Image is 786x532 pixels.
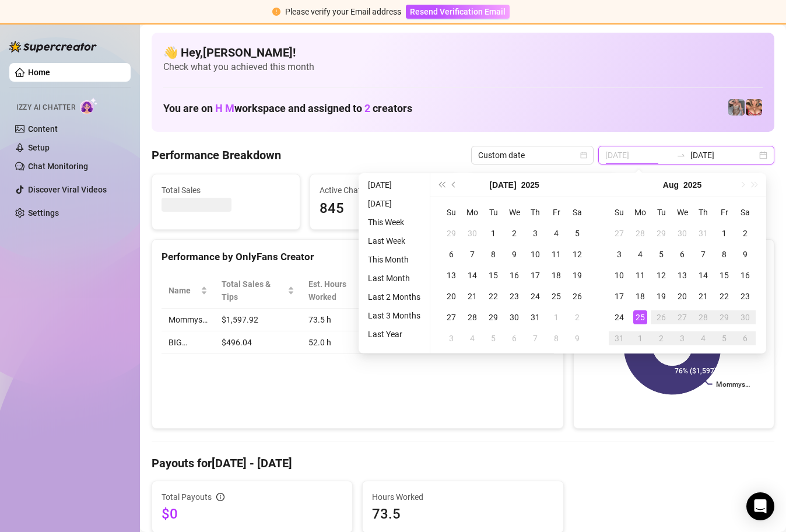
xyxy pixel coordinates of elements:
[676,150,686,160] span: to
[570,268,584,282] div: 19
[546,202,567,223] th: Fr
[28,143,50,152] a: Setup
[448,173,461,197] button: Previous month (PageUp)
[746,99,762,116] img: pennylondon
[363,178,425,192] li: [DATE]
[162,273,215,309] th: Name
[363,197,425,211] li: [DATE]
[714,202,735,223] th: Fr
[738,289,752,303] div: 23
[567,223,588,244] td: 2025-07-05
[285,5,401,18] div: Please verify your Email address
[465,310,479,324] div: 28
[717,226,731,240] div: 1
[633,268,647,282] div: 11
[521,173,539,197] button: Choose a year
[714,223,735,244] td: 2025-08-01
[320,198,448,220] span: 845
[507,289,521,303] div: 23
[654,247,668,261] div: 5
[609,265,630,286] td: 2025-08-10
[372,505,553,523] span: 73.5
[465,247,479,261] div: 7
[746,492,774,520] div: Open Intercom Messenger
[152,147,281,163] h4: Performance Breakdown
[441,265,462,286] td: 2025-07-13
[441,328,462,349] td: 2025-08-03
[507,226,521,240] div: 2
[9,41,97,52] img: logo-BBDzfeDw.svg
[672,223,693,244] td: 2025-07-30
[483,307,504,328] td: 2025-07-29
[675,310,689,324] div: 27
[605,149,672,162] input: Start date
[525,328,546,349] td: 2025-08-07
[507,310,521,324] div: 30
[716,380,750,388] text: Mommys…
[504,244,525,265] td: 2025-07-09
[696,331,710,345] div: 4
[462,223,483,244] td: 2025-06-30
[612,226,626,240] div: 27
[462,307,483,328] td: 2025-07-28
[504,265,525,286] td: 2025-07-16
[609,286,630,307] td: 2025-08-17
[363,234,425,248] li: Last Week
[612,247,626,261] div: 3
[410,7,506,16] span: Resend Verification Email
[714,265,735,286] td: 2025-08-15
[683,173,701,197] button: Choose a year
[28,68,50,77] a: Home
[486,289,500,303] div: 22
[301,309,389,331] td: 73.5 h
[672,307,693,328] td: 2025-08-27
[28,124,58,134] a: Content
[215,273,301,309] th: Total Sales & Tips
[609,223,630,244] td: 2025-07-27
[80,97,98,114] img: AI Chatter
[444,331,458,345] div: 3
[693,265,714,286] td: 2025-08-14
[567,328,588,349] td: 2025-08-09
[633,331,647,345] div: 1
[717,289,731,303] div: 22
[441,307,462,328] td: 2025-07-27
[738,310,752,324] div: 30
[363,215,425,229] li: This Week
[549,331,563,345] div: 8
[462,328,483,349] td: 2025-08-04
[630,202,651,223] th: Mo
[504,286,525,307] td: 2025-07-23
[717,268,731,282] div: 15
[444,289,458,303] div: 20
[162,309,215,331] td: Mommys…
[364,102,370,114] span: 2
[549,247,563,261] div: 11
[444,226,458,240] div: 29
[672,286,693,307] td: 2025-08-20
[696,226,710,240] div: 31
[483,328,504,349] td: 2025-08-05
[570,289,584,303] div: 26
[462,265,483,286] td: 2025-07-14
[222,278,285,303] span: Total Sales & Tips
[28,208,59,218] a: Settings
[465,268,479,282] div: 14
[696,268,710,282] div: 14
[654,268,668,282] div: 12
[16,102,75,113] span: Izzy AI Chatter
[441,286,462,307] td: 2025-07-20
[696,289,710,303] div: 21
[441,244,462,265] td: 2025-07-06
[549,226,563,240] div: 4
[465,289,479,303] div: 21
[693,307,714,328] td: 2025-08-28
[215,331,301,354] td: $496.04
[525,286,546,307] td: 2025-07-24
[735,286,756,307] td: 2025-08-23
[717,247,731,261] div: 8
[441,223,462,244] td: 2025-06-29
[444,310,458,324] div: 27
[696,247,710,261] div: 7
[528,226,542,240] div: 3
